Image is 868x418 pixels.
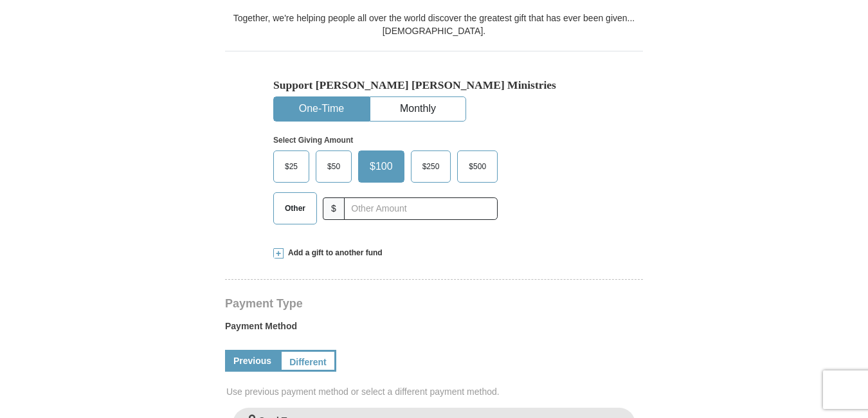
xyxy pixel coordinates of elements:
h4: Payment Type [225,298,643,309]
span: $50 [321,157,347,176]
input: Other Amount [344,197,498,220]
button: One-Time [274,97,369,121]
div: Together, we're helping people all over the world discover the greatest gift that has ever been g... [225,12,643,37]
strong: Select Giving Amount [273,136,353,145]
span: Add a gift to another fund [284,248,383,259]
span: Other [278,199,312,218]
span: $500 [462,157,493,176]
span: $ [323,197,345,220]
h5: Support [PERSON_NAME] [PERSON_NAME] Ministries [273,78,595,92]
span: Use previous payment method or select a different payment method. [226,385,644,398]
span: $100 [363,157,399,176]
a: Different [280,350,336,372]
button: Monthly [370,97,466,121]
label: Payment Method [225,320,643,339]
span: $250 [416,157,446,176]
span: $25 [278,157,304,176]
a: Previous [225,350,280,372]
